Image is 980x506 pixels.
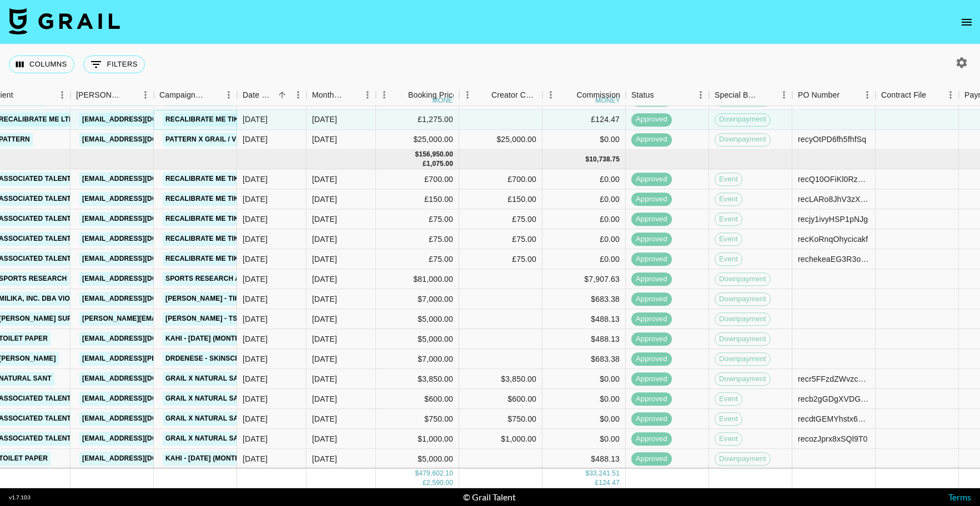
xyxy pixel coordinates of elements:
div: £ [595,478,599,488]
div: Aug '25 [312,174,337,185]
span: approved [631,414,672,424]
div: $ [415,469,419,478]
div: $5,000.00 [376,449,459,469]
span: approved [631,274,672,285]
div: Contract File [876,84,959,106]
button: Menu [942,87,959,103]
a: [EMAIL_ADDRESS][DOMAIN_NAME] [79,193,204,206]
div: Jul '25 [312,114,337,125]
div: $5,000.00 [376,330,459,350]
div: 8/14/2025 [243,433,268,444]
div: Month Due [306,84,376,106]
div: $3,850.00 [501,373,536,384]
a: [EMAIL_ADDRESS][DOMAIN_NAME] [79,332,204,346]
div: v 1.7.103 [9,494,31,501]
button: open drawer [956,11,978,33]
div: £700.00 [376,170,459,190]
div: Booking Price [408,84,457,106]
div: recjy1ivyHSP1pNJg [798,214,868,225]
div: £124.47 [542,110,626,130]
a: [EMAIL_ADDRESS][DOMAIN_NAME] [79,272,204,286]
div: $7,907.63 [542,270,626,290]
a: Recalibrate Me TikTok Shop Campaign July [163,252,334,266]
a: [EMAIL_ADDRESS][DOMAIN_NAME] [79,372,204,386]
div: 8/14/2025 [243,413,268,424]
div: £0.00 [542,190,626,210]
span: Event [715,394,742,404]
div: £0.00 [542,210,626,230]
div: Aug '25 [312,254,337,265]
div: 8/6/2025 [243,174,268,185]
a: Grail x Natural Sant Batana Vital Mask [163,392,323,406]
div: $1,000.00 [501,433,536,444]
div: $0.00 [542,130,626,150]
span: approved [631,354,672,365]
button: Menu [290,87,306,103]
a: Terms [948,492,971,502]
span: Downpayment [715,294,770,305]
div: Aug '25 [312,373,337,384]
button: Sort [926,87,942,103]
a: [EMAIL_ADDRESS][DOMAIN_NAME] [79,113,204,126]
div: Special Booking Type [715,84,760,106]
a: [EMAIL_ADDRESS][DOMAIN_NAME] [79,232,204,246]
div: Campaign (Type) [154,84,237,106]
a: [EMAIL_ADDRESS][DOMAIN_NAME] [79,292,204,306]
div: $25,000.00 [376,130,459,150]
span: approved [631,135,672,145]
div: Status [626,84,709,106]
div: $600.00 [376,389,459,409]
div: recyOtPD6fh5fhfSq [798,134,866,145]
button: Sort [13,87,29,103]
div: recr5FFzdZWvzccWA [798,373,870,384]
div: 8/25/2025 [243,453,268,464]
span: Downpayment [715,454,770,464]
div: 8/7/2025 [243,313,268,325]
button: Sort [344,87,359,103]
div: $7,000.00 [376,290,459,310]
a: [EMAIL_ADDRESS][DOMAIN_NAME] [79,412,204,426]
div: money [595,97,620,104]
div: Contract File [881,84,926,106]
a: Recalibrate Me TikTok Shop Campaign July [163,173,334,186]
a: Grail x Natural Sant Batana Vital Mask [163,432,323,446]
a: [EMAIL_ADDRESS][DOMAIN_NAME] [79,392,204,406]
a: [EMAIL_ADDRESS][PERSON_NAME][DOMAIN_NAME] [79,352,260,366]
span: approved [631,314,672,325]
a: Recalibrate Me TikTok Shop Campaign July [163,113,334,126]
div: $ [415,150,419,159]
span: Downpayment [715,274,770,285]
div: Aug '25 [312,453,337,464]
div: Aug '25 [312,353,337,365]
div: Aug '25 [312,294,337,305]
div: Special Booking Type [709,84,792,106]
div: 8/13/2025 [243,373,268,384]
div: £0.00 [542,170,626,190]
div: £700.00 [507,174,536,185]
div: Month Due [312,84,344,106]
span: Event [715,254,742,265]
div: [PERSON_NAME] [76,84,122,106]
span: approved [631,254,672,265]
div: $488.13 [542,449,626,469]
div: Commission [576,84,620,106]
button: Menu [859,87,876,103]
div: 124.47 [599,478,620,488]
div: $3,850.00 [376,370,459,389]
a: [PERSON_NAME][EMAIL_ADDRESS][PERSON_NAME][DOMAIN_NAME] [79,312,318,326]
div: £0.00 [542,250,626,270]
a: [PERSON_NAME] - TSP - [DATE] [163,312,273,326]
div: $750.00 [507,413,536,424]
button: Sort [205,87,220,103]
div: Aug '25 [312,274,337,285]
a: Kahi - [DATE] (Month 1) [163,332,251,346]
div: 1,075.00 [426,159,453,169]
div: 156,950.00 [419,150,453,159]
div: £75.00 [376,230,459,250]
div: 2,590.00 [426,478,453,488]
span: Event [715,194,742,205]
button: Menu [542,87,559,103]
div: recdtGEMYhstx6NfE [798,413,870,424]
span: approved [631,194,672,205]
a: Sports Research and Sweet Sweat TikTok Shop management and affiliates - July [163,272,484,286]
